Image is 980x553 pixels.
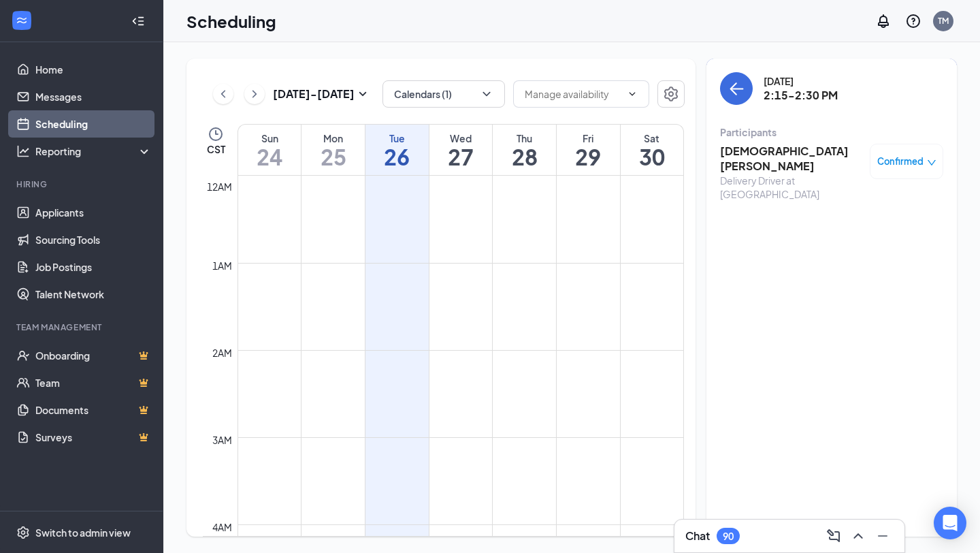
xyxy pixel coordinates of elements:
[238,131,301,145] div: Sun
[557,145,620,168] h1: 29
[210,258,235,273] div: 1am
[216,86,230,102] svg: ChevronLeft
[823,525,845,547] button: ComposeMessage
[720,174,863,201] div: Delivery Driver at [GEOGRAPHIC_DATA]
[35,369,152,396] a: TeamCrown
[238,145,301,168] h1: 24
[525,86,621,101] input: Manage availability
[382,80,505,108] button: Calendars (1)ChevronDown
[35,226,152,253] a: Sourcing Tools
[35,396,152,424] a: DocumentsCrown
[186,10,276,33] h1: Scheduling
[875,13,892,29] svg: Notifications
[210,520,235,535] div: 4am
[35,144,152,158] div: Reporting
[35,83,152,110] a: Messages
[764,74,838,88] div: [DATE]
[16,178,149,190] div: Hiring
[627,89,638,99] svg: ChevronDown
[723,531,734,542] div: 90
[355,86,371,102] svg: SmallChevronDown
[934,507,966,539] div: Open Intercom Messenger
[35,56,152,83] a: Home
[208,126,224,142] svg: Clock
[905,13,921,29] svg: QuestionInfo
[877,155,924,168] span: Confirmed
[238,125,301,175] a: August 24, 2025
[764,88,838,103] h3: 2:15-2:30 PM
[663,86,679,102] svg: Settings
[273,86,355,101] h3: [DATE] - [DATE]
[15,14,29,27] svg: WorkstreamLogo
[685,528,710,543] h3: Chat
[657,80,685,108] button: Settings
[210,345,235,360] div: 2am
[35,342,152,369] a: OnboardingCrown
[207,142,225,156] span: CST
[244,84,265,104] button: ChevronRight
[621,145,683,168] h1: 30
[621,125,683,175] a: August 30, 2025
[927,158,936,168] span: down
[429,131,493,145] div: Wed
[493,125,556,175] a: August 28, 2025
[35,281,152,308] a: Talent Network
[35,253,152,281] a: Job Postings
[480,87,493,101] svg: ChevronDown
[35,110,152,138] a: Scheduling
[301,131,365,145] div: Mon
[365,145,429,168] h1: 26
[35,526,131,539] div: Switch to admin view
[850,528,866,544] svg: ChevronUp
[16,526,30,539] svg: Settings
[720,72,753,105] button: back-button
[248,86,261,102] svg: ChevronRight
[557,131,620,145] div: Fri
[720,125,943,139] div: Participants
[493,145,556,168] h1: 28
[429,145,493,168] h1: 27
[365,125,429,175] a: August 26, 2025
[213,84,233,104] button: ChevronLeft
[493,131,556,145] div: Thu
[557,125,620,175] a: August 29, 2025
[365,131,429,145] div: Tue
[872,525,894,547] button: Minimize
[16,144,30,158] svg: Analysis
[728,80,745,97] svg: ArrowLeft
[847,525,869,547] button: ChevronUp
[938,15,949,27] div: TM
[35,424,152,451] a: SurveysCrown
[720,144,863,174] h3: [DEMOGRAPHIC_DATA][PERSON_NAME]
[35,199,152,226] a: Applicants
[301,125,365,175] a: August 25, 2025
[131,14,145,28] svg: Collapse
[875,528,891,544] svg: Minimize
[16,321,149,333] div: Team Management
[826,528,842,544] svg: ComposeMessage
[301,145,365,168] h1: 25
[621,131,683,145] div: Sat
[429,125,493,175] a: August 27, 2025
[204,179,235,194] div: 12am
[210,432,235,447] div: 3am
